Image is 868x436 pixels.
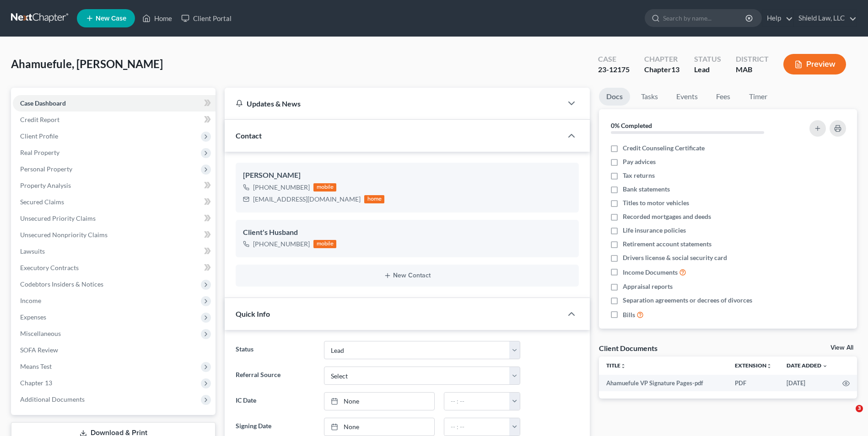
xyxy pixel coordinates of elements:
[236,309,270,318] span: Quick Info
[231,341,319,359] label: Status
[20,99,66,107] span: Case Dashboard
[20,198,64,206] span: Secured Claims
[13,112,216,128] a: Credit Report
[236,99,551,108] div: Updates & News
[364,195,384,203] div: home
[623,144,705,153] span: Credit Counseling Certificate
[20,149,59,156] span: Real Property
[20,247,45,255] span: Lawsuits
[20,181,71,189] span: Property Analysis
[13,260,216,276] a: Executory Contracts
[644,54,679,64] div: Chapter
[779,375,835,391] td: [DATE]
[444,418,510,436] input: -- : --
[634,88,665,106] a: Tasks
[742,88,775,106] a: Timer
[669,88,705,106] a: Events
[611,122,652,129] strong: 0% Completed
[11,57,163,70] span: Ahamuefule, [PERSON_NAME]
[13,210,216,227] a: Unsecured Priority Claims
[787,362,828,369] a: Date Added expand_more
[20,330,61,337] span: Miscellaneous
[231,367,319,385] label: Referral Source
[766,363,772,369] i: unfold_more
[598,54,630,64] div: Case
[762,10,793,27] a: Help
[20,313,46,321] span: Expenses
[20,297,41,304] span: Income
[735,362,772,369] a: Extensionunfold_more
[623,171,655,180] span: Tax returns
[623,226,686,235] span: Life insurance policies
[728,375,779,391] td: PDF
[623,212,711,221] span: Recorded mortgages and deeds
[623,185,670,194] span: Bank statements
[623,157,656,166] span: Pay advices
[324,393,434,410] a: None
[313,183,336,191] div: mobile
[830,345,853,351] a: View All
[20,395,85,403] span: Additional Documents
[644,64,679,75] div: Chapter
[13,342,216,358] a: SOFA Review
[231,418,319,436] label: Signing Date
[20,280,103,288] span: Codebtors Insiders & Notices
[243,272,571,279] button: New Contact
[783,54,846,74] button: Preview
[736,64,769,75] div: MAB
[20,132,58,140] span: Client Profile
[623,239,712,249] span: Retirement account statements
[236,131,262,140] span: Contact
[231,392,319,410] label: IC Date
[13,194,216,210] a: Secured Claims
[177,10,236,27] a: Client Portal
[794,10,857,27] a: Shield Law, LLC
[598,64,630,75] div: 23-12175
[20,165,72,173] span: Personal Property
[253,195,361,204] div: [EMAIL_ADDRESS][DOMAIN_NAME]
[324,418,434,436] a: None
[606,362,626,369] a: Titleunfold_more
[13,243,216,260] a: Lawsuits
[694,64,721,75] div: Lead
[736,54,769,64] div: District
[20,264,79,271] span: Executory Contracts
[623,296,752,305] span: Separation agreements or decrees of divorces
[243,227,571,238] div: Client's Husband
[663,10,747,27] input: Search by name...
[599,375,728,391] td: Ahamuefule VP Signature Pages-pdf
[856,405,863,412] span: 3
[20,214,96,222] span: Unsecured Priority Claims
[623,282,673,291] span: Appraisal reports
[243,170,571,181] div: [PERSON_NAME]
[623,253,727,262] span: Drivers license & social security card
[444,393,510,410] input: -- : --
[20,346,58,354] span: SOFA Review
[599,343,658,353] div: Client Documents
[671,65,679,74] span: 13
[13,95,216,112] a: Case Dashboard
[599,88,630,106] a: Docs
[623,268,678,277] span: Income Documents
[13,227,216,243] a: Unsecured Nonpriority Claims
[13,177,216,194] a: Property Analysis
[694,54,721,64] div: Status
[96,15,126,22] span: New Case
[837,405,859,427] iframe: Intercom live chat
[138,10,177,27] a: Home
[253,183,310,192] div: [PHONE_NUMBER]
[313,240,336,248] div: mobile
[20,379,52,387] span: Chapter 13
[822,363,828,369] i: expand_more
[20,116,59,123] span: Credit Report
[623,310,635,319] span: Bills
[20,231,108,239] span: Unsecured Nonpriority Claims
[20,362,52,370] span: Means Test
[623,198,689,207] span: Titles to motor vehicles
[253,239,310,249] div: [PHONE_NUMBER]
[709,88,738,106] a: Fees
[620,363,626,369] i: unfold_more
